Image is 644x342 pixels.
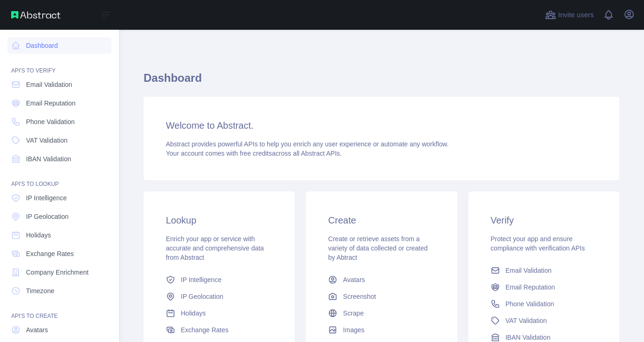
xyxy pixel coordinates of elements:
span: Email Reputation [26,99,76,108]
div: API'S TO VERIFY [7,56,112,74]
a: Holidays [7,227,112,243]
a: IBAN Validation [7,151,112,167]
span: Holidays [181,309,206,318]
span: IP Intelligence [181,275,222,284]
a: Email Validation [7,76,112,93]
div: API'S TO CREATE [7,301,112,320]
a: Email Reputation [7,95,112,112]
a: Scrape [324,305,438,322]
span: IBAN Validation [506,333,551,342]
span: Email Validation [26,80,72,89]
span: Images [343,325,364,335]
a: Screenshot [324,288,438,305]
a: Company Enrichment [7,264,112,281]
img: Abstract API [11,11,60,19]
a: Dashboard [7,37,112,54]
a: Exchange Rates [162,322,276,338]
h3: Verify [491,214,597,227]
div: API'S TO LOOKUP [7,169,112,188]
span: IP Intelligence [26,193,67,203]
span: IP Geolocation [26,212,69,221]
span: Timezone [26,286,54,296]
button: Invite users [543,7,596,22]
a: IP Geolocation [7,208,112,225]
a: VAT Validation [487,312,601,329]
a: IP Intelligence [162,271,276,288]
span: Exchange Rates [26,249,74,258]
a: Avatars [324,271,438,288]
span: Avatars [343,275,365,284]
span: Email Validation [506,266,552,275]
span: VAT Validation [26,136,67,145]
h3: Welcome to Abstract. [166,119,597,132]
a: Timezone [7,283,112,299]
a: IP Intelligence [7,190,112,206]
span: Screenshot [343,292,376,301]
span: Scrape [343,309,363,318]
h1: Dashboard [144,71,619,93]
a: Holidays [162,305,276,322]
span: Phone Validation [26,117,75,126]
span: Email Reputation [506,283,555,292]
span: Invite users [558,10,594,20]
span: Avatars [26,325,48,335]
a: Email Validation [487,262,601,279]
span: free credits [240,150,272,157]
a: Avatars [7,322,112,338]
span: IP Geolocation [181,292,223,301]
h3: Create [328,214,434,227]
h3: Lookup [166,214,272,227]
span: Exchange Rates [181,325,229,335]
a: Phone Validation [7,113,112,130]
a: IP Geolocation [162,288,276,305]
a: Phone Validation [487,296,601,312]
span: Abstract provides powerful APIs to help you enrich any user experience or automate any workflow. [166,140,449,148]
span: Enrich your app or service with accurate and comprehensive data from Abstract [166,235,264,261]
a: VAT Validation [7,132,112,149]
span: VAT Validation [506,316,547,325]
span: Create or retrieve assets from a variety of data collected or created by Abtract [328,235,427,261]
span: Protect your app and ensure compliance with verification APIs [491,235,585,252]
span: Your account comes with across all Abstract APIs. [166,150,342,157]
a: Images [324,322,438,338]
span: IBAN Validation [26,154,71,164]
a: Exchange Rates [7,245,112,262]
span: Holidays [26,230,51,240]
span: Phone Validation [506,299,554,309]
a: Email Reputation [487,279,601,296]
span: Company Enrichment [26,268,89,277]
